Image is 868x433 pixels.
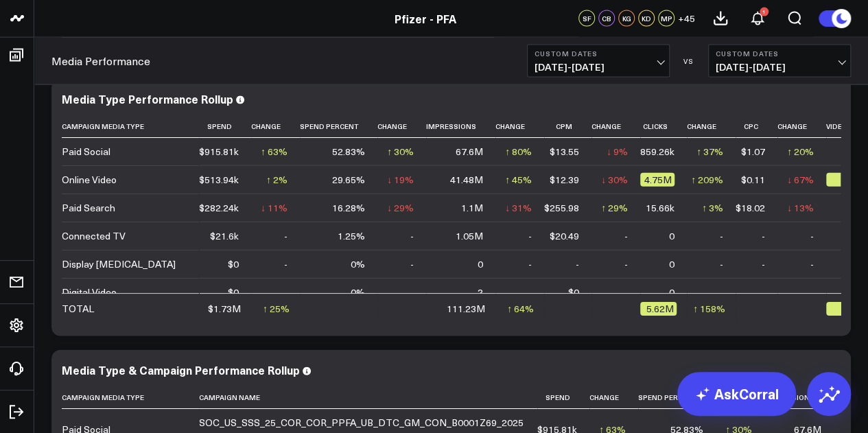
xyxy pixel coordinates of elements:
button: Custom Dates[DATE]-[DATE] [527,45,670,78]
th: Cpm [544,115,591,138]
div: ↓ 31% [505,201,532,215]
th: Campaign Media Type [62,386,199,409]
div: - [810,229,814,243]
th: Spend [537,386,589,409]
div: - [762,285,765,299]
div: ↑ 20% [787,145,814,159]
div: - [762,229,765,243]
div: - [284,285,288,299]
div: - [624,229,628,243]
div: ↑ 29% [601,201,628,215]
div: ↓ 29% [387,201,414,215]
th: Spend Percent [300,115,377,138]
div: $0 [228,285,239,299]
div: ↓ 30% [601,173,628,187]
div: ↑ 25% [263,302,290,316]
div: - [810,257,814,271]
div: Media Type & Campaign Performance Rollup [62,362,300,377]
div: ↑ 3% [702,201,723,215]
div: SF [578,10,595,27]
div: ↑ 64% [507,302,534,316]
div: 29.65% [332,173,365,187]
div: $255.98 [544,201,579,215]
div: ↓ 67% [787,173,814,187]
div: Media Type Performance Rollup [62,91,233,106]
div: 0 [478,257,483,271]
th: Change [777,115,826,138]
div: 0 [669,229,675,243]
th: Impressions [426,115,495,138]
th: Spend [199,115,251,138]
div: - [810,285,814,299]
div: ↑ 80% [505,145,532,159]
th: Cpc [736,115,777,138]
div: - [624,285,628,299]
div: Connected TV [62,229,126,243]
th: Campaign Media Type [62,115,199,138]
a: Pfizer - PFA [395,11,456,26]
button: Custom Dates[DATE]-[DATE] [708,45,851,78]
div: - [528,229,532,243]
a: Media Performance [51,54,150,69]
div: ↑ 30% [387,145,414,159]
div: ↓ 9% [607,145,628,159]
div: 111.23M [447,302,485,316]
div: 0 [669,285,675,299]
th: Clicks [640,115,687,138]
div: - [576,257,579,271]
div: - [284,257,288,271]
div: $0.11 [741,173,765,187]
div: $0 [228,257,239,271]
div: ↑ 63% [261,145,288,159]
div: CB [598,10,615,27]
div: 0% [351,257,365,271]
div: 1.25% [338,229,365,243]
div: - [410,257,414,271]
div: TOTAL [62,302,94,316]
div: 859.26k [640,145,675,159]
span: [DATE] - [DATE] [535,62,662,73]
div: ↑ 158% [693,302,725,316]
div: Digital Video [62,285,117,299]
th: Change [591,115,640,138]
th: Change [251,115,300,138]
div: 1 [760,8,769,16]
div: Paid Social [62,145,110,159]
div: 4.75M [640,173,675,187]
span: + 45 [678,14,695,23]
div: VS [677,57,701,65]
div: Paid Search [62,201,115,215]
div: - [410,285,414,299]
div: ↑ 209% [691,173,723,187]
div: ↓ 13% [787,201,814,215]
div: $21.6k [210,229,239,243]
div: 52.83% [332,145,365,159]
b: Custom Dates [716,49,843,58]
div: - [762,257,765,271]
div: ↑ 37% [696,145,723,159]
div: $1.73M [208,302,241,316]
div: 15.66k [646,201,675,215]
th: Change [589,386,638,409]
div: - [720,285,723,299]
div: Online Video [62,173,117,187]
div: $282.24k [199,201,239,215]
th: Change [687,115,736,138]
div: ↑ 45% [505,173,532,187]
div: $0 [568,285,579,299]
div: - [410,229,414,243]
div: ↓ 11% [261,201,288,215]
div: 2 [478,285,483,299]
div: MP [658,10,675,27]
div: $20.49 [550,229,579,243]
div: - [624,257,628,271]
div: - [720,229,723,243]
div: 16.28% [332,201,365,215]
div: KD [638,10,655,27]
div: ↑ 2% [266,173,288,187]
span: [DATE] - [DATE] [716,62,843,73]
b: Custom Dates [535,49,662,58]
button: +45 [678,10,695,27]
div: 5.62M [640,302,677,316]
div: $13.55 [550,145,579,159]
